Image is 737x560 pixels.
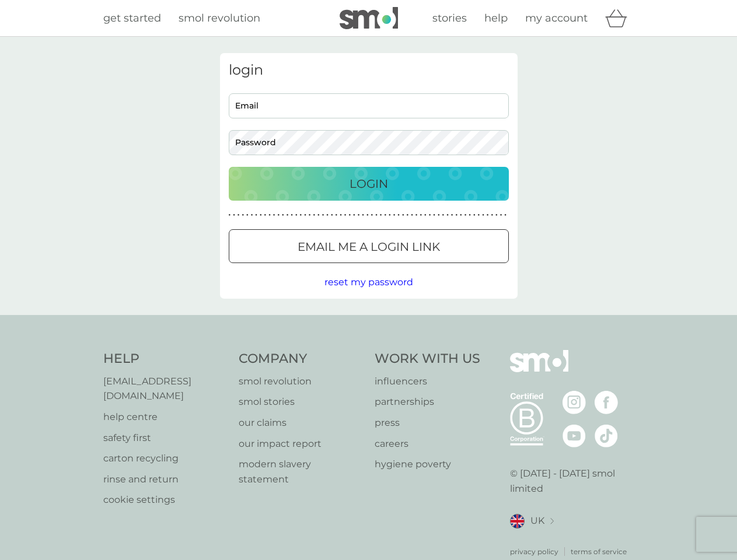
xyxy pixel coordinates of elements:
[563,391,586,414] img: visit the smol Instagram page
[510,514,525,528] img: UK flag
[495,212,498,218] p: ●
[389,212,391,218] p: ●
[420,212,422,218] p: ●
[595,424,618,447] img: visit the smol Tiktok page
[432,10,467,27] a: stories
[322,212,324,218] p: ●
[295,212,298,218] p: ●
[375,415,480,430] a: press
[563,424,586,447] img: visit the smol Youtube page
[487,212,489,218] p: ●
[103,10,161,27] a: get started
[510,546,558,557] a: privacy policy
[239,415,363,430] a: our claims
[237,212,240,218] p: ●
[103,374,228,404] a: [EMAIL_ADDRESS][DOMAIN_NAME]
[239,350,363,368] h4: Company
[103,12,161,24] span: get started
[510,350,568,390] img: smol
[455,212,457,218] p: ●
[550,518,554,524] img: select a new location
[336,212,338,218] p: ●
[595,391,618,414] img: visit the smol Facebook page
[317,212,320,218] p: ●
[103,492,228,508] a: cookie settings
[433,212,435,218] p: ●
[571,546,627,557] a: terms of service
[291,212,293,218] p: ●
[438,212,440,218] p: ●
[525,10,588,27] a: my account
[500,212,502,218] p: ●
[375,374,480,389] a: influencers
[264,212,267,218] p: ●
[242,212,244,218] p: ●
[229,229,509,263] button: Email me a login link
[605,6,634,30] div: basket
[482,212,484,218] p: ●
[103,451,228,466] p: carton recycling
[397,212,400,218] p: ●
[103,409,228,425] p: help centre
[282,212,284,218] p: ●
[446,212,449,218] p: ●
[429,212,431,218] p: ●
[273,212,275,218] p: ●
[229,62,509,79] h3: login
[348,212,351,218] p: ●
[340,7,398,29] img: smol
[358,212,360,218] p: ●
[375,457,480,472] a: hygiene poverty
[287,212,289,218] p: ●
[239,374,363,389] a: smol revolution
[313,212,315,218] p: ●
[353,212,355,218] p: ●
[246,212,249,218] p: ●
[491,212,493,218] p: ●
[393,212,396,218] p: ●
[530,513,544,528] span: UK
[103,430,228,446] a: safety first
[442,212,445,218] p: ●
[326,212,329,218] p: ●
[415,212,418,218] p: ●
[432,12,467,24] span: stories
[268,212,271,218] p: ●
[239,436,363,452] a: our impact report
[504,212,507,218] p: ●
[340,212,342,218] p: ●
[380,212,382,218] p: ●
[384,212,386,218] p: ●
[366,212,369,218] p: ●
[239,394,363,409] a: smol stories
[451,212,453,218] p: ●
[298,237,440,256] p: Email me a login link
[375,350,480,368] h4: Work With Us
[179,12,260,24] span: smol revolution
[473,212,476,218] p: ●
[362,212,364,218] p: ●
[300,212,302,218] p: ●
[375,436,480,452] a: careers
[229,167,509,201] button: Login
[103,350,228,368] h4: Help
[239,457,363,487] a: modern slavery statement
[179,10,260,27] a: smol revolution
[260,212,262,218] p: ●
[103,472,228,487] a: rinse and return
[402,212,404,218] p: ●
[304,212,306,218] p: ●
[484,10,508,27] a: help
